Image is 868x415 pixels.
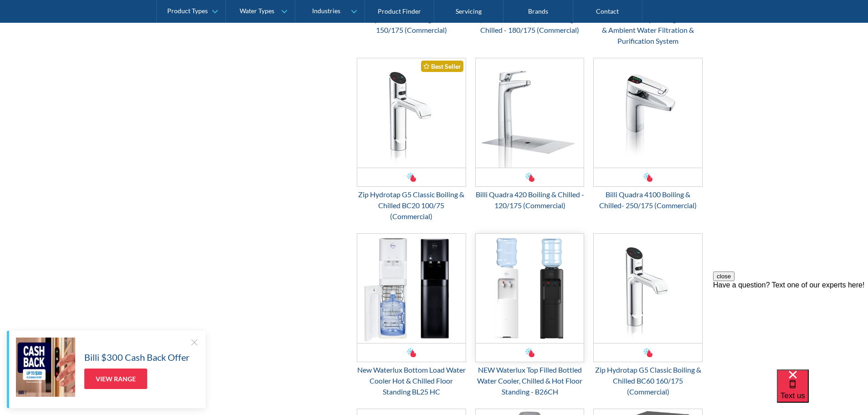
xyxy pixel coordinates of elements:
div: Billi Quadra 440 Boiling & Chilled - 150/175 (Commercial) [357,14,466,36]
a: Zip Hydrotap G5 Classic Boiling & Chilled BC20 100/75 (Commercial) Best SellerZip Hydrotap G5 Cla... [357,58,466,222]
h5: Billi $300 Cash Back Offer [84,350,190,364]
img: Zip Hydrotap G5 Classic Boiling & Chilled BC60 160/175 (Commercial) [594,234,702,343]
iframe: podium webchat widget prompt [713,272,868,381]
img: Billi Quadra 4100 Boiling & Chilled- 250/175 (Commercial) [594,58,702,168]
div: [PERSON_NAME] 460 Boiling & Chilled - 180/175 (Commercial) [475,14,585,36]
div: Best Seller [421,61,463,72]
img: NEW Waterlux Top Filled Bottled Water Cooler, Chilled & Hot Floor Standing - B26CH [476,234,584,343]
img: Billi Quadra 420 Boiling & Chilled - 120/175 (Commercial) [476,58,584,168]
img: Zip Hydrotap G5 Classic Boiling & Chilled BC20 100/75 (Commercial) [357,58,466,168]
div: Product Types [167,7,208,15]
a: NEW Waterlux Top Filled Bottled Water Cooler, Chilled & Hot Floor Standing - B26CHNEW Waterlux To... [475,233,585,397]
div: Zip Hydrotap G5 Classic Boiling & Chilled BC60 160/175 (Commercial) [593,364,703,397]
img: New Waterlux Bottom Load Water Cooler Hot & Chilled Floor Standing BL25 HC [357,234,466,343]
div: Billi Quadra 420 Boiling & Chilled - 120/175 (Commercial) [475,189,585,211]
a: New Waterlux Bottom Load Water Cooler Hot & Chilled Floor Standing BL25 HCNew Waterlux Bottom Loa... [357,233,466,397]
a: Billi Quadra 420 Boiling & Chilled - 120/175 (Commercial)Billi Quadra 420 Boiling & Chilled - 120... [475,58,585,211]
img: Billi $300 Cash Back Offer [16,338,75,397]
div: BIBO Counter Top Boiling, Chilled & Ambient Water Filtration & Purification System [593,14,703,46]
a: Zip Hydrotap G5 Classic Boiling & Chilled BC60 160/175 (Commercial)Zip Hydrotap G5 Classic Boilin... [593,233,703,397]
a: View Range [84,369,147,389]
a: Billi Quadra 4100 Boiling & Chilled- 250/175 (Commercial)Billi Quadra 4100 Boiling & Chilled- 250... [593,58,703,211]
div: Billi Quadra 4100 Boiling & Chilled- 250/175 (Commercial) [593,189,703,211]
div: Industries [312,7,340,15]
div: Zip Hydrotap G5 Classic Boiling & Chilled BC20 100/75 (Commercial) [357,189,466,222]
div: New Waterlux Bottom Load Water Cooler Hot & Chilled Floor Standing BL25 HC [357,364,466,397]
div: Water Types [240,7,274,15]
div: NEW Waterlux Top Filled Bottled Water Cooler, Chilled & Hot Floor Standing - B26CH [475,364,585,397]
iframe: podium webchat widget bubble [777,369,868,415]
